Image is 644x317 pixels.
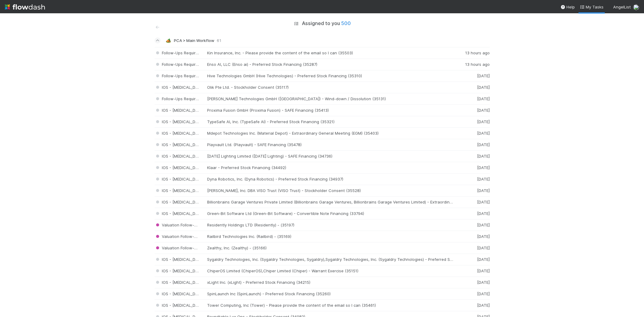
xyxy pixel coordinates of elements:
[155,211,204,216] span: IOS - [MEDICAL_DATA]
[453,245,490,251] div: [DATE]
[5,2,45,12] img: logo-inverted-e16ddd16eac7371096b0.svg
[453,234,490,239] div: [DATE]
[207,245,453,251] div: Zealthy, Inc. (Zealthy) - (35166)
[155,62,200,67] span: Follow-Ups Required
[453,96,490,101] div: [DATE]
[155,119,204,124] span: IOS - [MEDICAL_DATA]
[155,280,204,285] span: IOS - [MEDICAL_DATA]
[453,303,490,308] div: [DATE]
[207,154,453,159] div: [DATE] Lighting Limited ([DATE] Lighting) - SAFE Financing (34736)
[155,257,204,262] span: IOS - [MEDICAL_DATA]
[207,96,453,101] div: [PERSON_NAME] Technologies GmbH ([GEOGRAPHIC_DATA]) - Wind-down / Dissolution (35131)
[207,200,453,205] div: Billionbrains Garage Ventures Private Limited (Billionbrains Garage Ventures, Billionbrains Garag...
[155,223,219,227] span: Valuation Follow-Ups Required
[453,108,490,113] div: [DATE]
[613,5,631,9] span: AngelList
[341,20,351,26] span: 500
[155,268,204,273] span: IOS - [MEDICAL_DATA]
[453,177,490,182] div: [DATE]
[207,73,453,78] div: Hive Technologies GmbH (Hive Technologies) - Preferred Stock Financing (35310)
[207,257,453,262] div: Sygaldry Technologies, Inc. (Sygaldry Technologies, Sygaldry),Sygaldry Technologies, Inc. (Sygald...
[453,142,490,147] div: [DATE]
[580,5,604,9] span: My Tasks
[207,62,453,67] div: Enso AI, LLC (Enso ai) - Preferred Stock Financing (35287)
[166,38,171,43] span: 🏕️
[155,200,204,204] span: IOS - [MEDICAL_DATA]
[155,108,204,113] span: IOS - [MEDICAL_DATA]
[453,268,490,274] div: [DATE]
[155,85,204,90] span: IOS - [MEDICAL_DATA]
[207,165,453,170] div: Klaar - Preferred Stock Financing (34492)
[155,165,204,170] span: IOS - [MEDICAL_DATA]
[453,50,490,56] div: 13 hours ago
[453,154,490,159] div: [DATE]
[207,234,453,239] div: Railbird Technologies Inc. (Railbird) - (35169)
[207,119,453,124] div: TypeSafe AI, Inc. (TypeSafe AI) - Preferred Stock Financing (35321)
[207,50,453,56] div: Kin Insurance, Inc. - Please provide the content of the email so I can (35503)
[453,223,490,228] div: [DATE]
[453,280,490,285] div: [DATE]
[302,21,351,27] h5: Assigned to you
[207,211,453,216] div: Green-Bit Software Ltd (Green-Bit Software) - Convertible Note Financing (33794)
[580,4,604,10] a: My Tasks
[453,165,490,170] div: [DATE]
[207,268,453,274] div: ChiperOS Limited (ChiperOS),Chiper Limited (Chiper) - Warrant Exercise (35151)
[155,142,204,147] span: IOS - [MEDICAL_DATA]
[453,119,490,124] div: [DATE]
[207,291,453,296] div: SpinLaunch Inc (SpinLaunch) - Preferred Stock Financing (35260)
[207,131,453,136] div: Mdepot Technologies Inc. (Material Depot) - Extraordinary General Meeting (EGM) (35403)
[155,177,204,181] span: IOS - [MEDICAL_DATA]
[453,200,490,205] div: [DATE]
[207,85,453,90] div: Olik Pte Ltd. - Stockholder Consent (35117)
[453,131,490,136] div: [DATE]
[453,211,490,216] div: [DATE]
[155,234,219,239] span: Valuation Follow-Ups Required
[155,245,219,250] span: Valuation Follow-Ups Required
[174,38,214,43] span: PCA > Main Workflow
[207,188,453,193] div: [PERSON_NAME], Inc. DBA VISO Trust (VISO Trust) - Stockholder Consent (35528)
[155,154,204,158] span: IOS - [MEDICAL_DATA]
[207,223,453,228] div: Residently Holdings LTD (Residently) - (35197)
[207,303,453,308] div: Tower Computing, Inc (Tower) - Please provide the content of the email so I can (35461)
[207,280,453,285] div: xLight Inc. (xLight) - Preferred Stock Financing (34215)
[155,73,200,78] span: Follow-Ups Required
[453,85,490,90] div: [DATE]
[155,303,204,308] span: IOS - [MEDICAL_DATA]
[155,188,204,193] span: IOS - [MEDICAL_DATA]
[453,257,490,262] div: [DATE]
[207,177,453,182] div: Dyna Robotics, Inc. (Dyna Robotics) - Preferred Stock Financing (34937)
[155,50,200,55] span: Follow-Ups Required
[217,38,221,43] span: 61
[207,108,453,113] div: Proxima Fusion GmbH (Proxima Fusion) - SAFE Financing (35413)
[155,96,200,101] span: Follow-Ups Required
[155,291,204,296] span: IOS - [MEDICAL_DATA]
[453,62,490,67] div: 13 hours ago
[453,73,490,78] div: [DATE]
[453,291,490,296] div: [DATE]
[207,142,453,147] div: Playvault Ltd. (Playvault) - SAFE Financing (35478)
[633,4,639,10] img: avatar_5106bb14-94e9-4897-80de-6ae81081f36d.png
[155,131,204,136] span: IOS - [MEDICAL_DATA]
[453,188,490,193] div: [DATE]
[560,4,575,10] div: Help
